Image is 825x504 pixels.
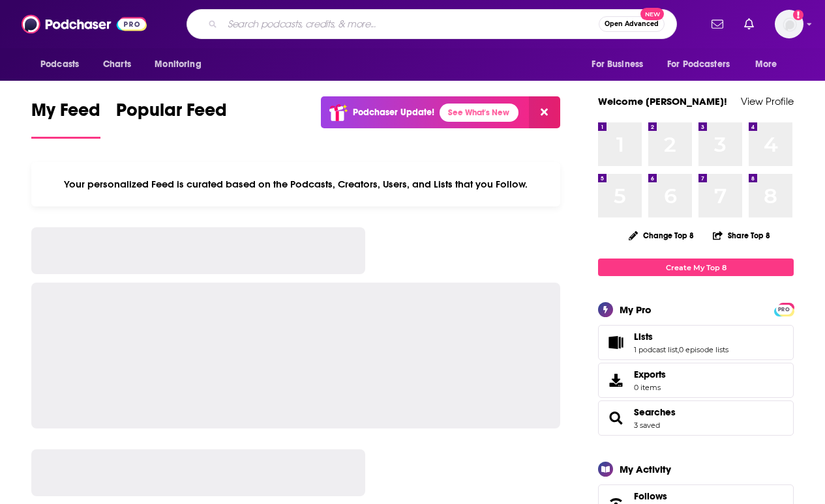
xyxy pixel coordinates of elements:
[31,99,100,129] span: My Feed
[620,463,671,475] div: My Activity
[31,52,96,77] button: open menu
[793,10,803,20] svg: Add a profile image
[603,333,629,352] a: Lists
[222,14,599,35] input: Search podcasts, credits, & more...
[620,303,652,316] div: My Pro
[598,400,794,436] span: Searches
[634,369,666,380] span: Exports
[679,345,728,354] a: 0 episode lists
[31,99,100,139] a: My Feed
[145,52,218,77] button: open menu
[40,55,79,74] span: Podcasts
[678,345,679,354] span: ,
[603,409,629,427] a: Searches
[640,8,664,20] span: New
[634,490,754,502] a: Follows
[739,13,759,35] a: Show notifications dropdown
[603,371,629,389] span: Exports
[621,227,702,244] button: Change Top 8
[605,21,659,27] span: Open Advanced
[592,55,643,74] span: For Business
[634,331,728,343] a: Lists
[755,55,777,74] span: More
[659,52,749,77] button: open menu
[599,16,665,32] button: Open AdvancedNew
[775,10,803,38] button: Show profile menu
[598,363,794,398] a: Exports
[22,12,147,36] img: Podchaser - Follow, Share and Rate Podcasts
[95,52,139,77] a: Charts
[712,223,771,248] button: Share Top 8
[634,406,676,418] a: Searches
[598,259,794,276] a: Create My Top 8
[706,13,728,35] a: Show notifications dropdown
[116,99,227,139] a: Popular Feed
[775,10,803,38] img: User Profile
[598,95,727,107] a: Welcome [PERSON_NAME]!
[634,421,660,430] a: 3 saved
[353,107,434,118] p: Podchaser Update!
[634,331,653,343] span: Lists
[31,162,560,206] div: Your personalized Feed is curated based on the Podcasts, Creators, Users, and Lists that you Follow.
[155,55,201,74] span: Monitoring
[598,325,794,360] span: Lists
[116,99,227,129] span: Popular Feed
[776,304,792,314] a: PRO
[667,55,730,74] span: For Podcasters
[582,52,659,77] button: open menu
[634,345,678,354] a: 1 podcast list
[776,305,792,315] span: PRO
[103,55,131,74] span: Charts
[741,95,794,107] a: View Profile
[634,490,667,502] span: Follows
[440,104,518,122] a: See What's New
[634,383,666,392] span: 0 items
[746,52,794,77] button: open menu
[187,9,677,39] div: Search podcasts, credits, & more...
[775,10,803,38] span: Logged in as JohnJMudgett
